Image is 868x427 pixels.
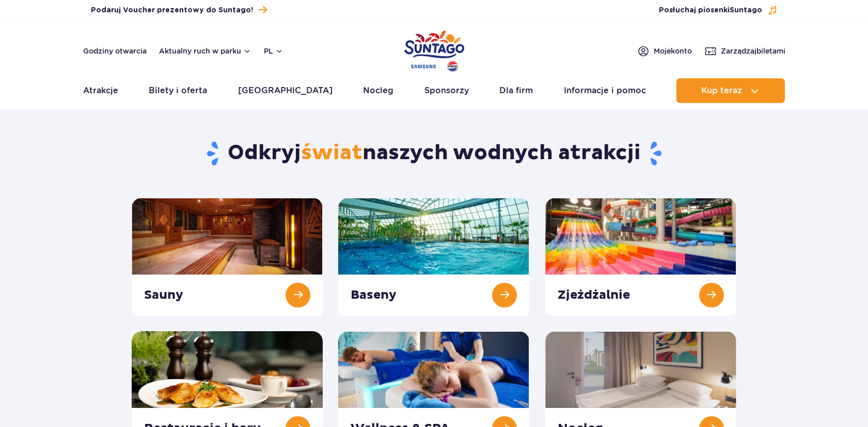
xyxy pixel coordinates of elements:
[363,78,393,103] a: Nocleg
[704,45,785,57] a: Zarządzajbiletami
[404,26,464,73] a: Park of Poland
[238,78,333,103] a: [GEOGRAPHIC_DATA]
[264,46,283,56] button: pl
[499,78,533,103] a: Dla firm
[564,78,646,103] a: Informacje i pomoc
[659,5,778,15] button: Posłuchaj piosenkiSuntago
[83,46,147,56] a: Godziny otwarcia
[659,5,762,15] span: Posłuchaj piosenki
[424,78,469,103] a: Sponsorzy
[654,46,692,56] span: Moje konto
[91,5,253,15] span: Podaruj Voucher prezentowy do Suntago!
[91,3,267,17] a: Podaruj Voucher prezentowy do Suntago!
[83,78,118,103] a: Atrakcje
[132,140,736,167] h1: Odkryj naszych wodnych atrakcji
[721,46,785,56] span: Zarządzaj biletami
[730,7,762,14] span: Suntago
[637,45,692,57] a: Mojekonto
[159,47,251,55] button: Aktualny ruch w parku
[701,86,742,95] span: Kup teraz
[149,78,207,103] a: Bilety i oferta
[676,78,785,103] button: Kup teraz
[301,140,362,166] span: świat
